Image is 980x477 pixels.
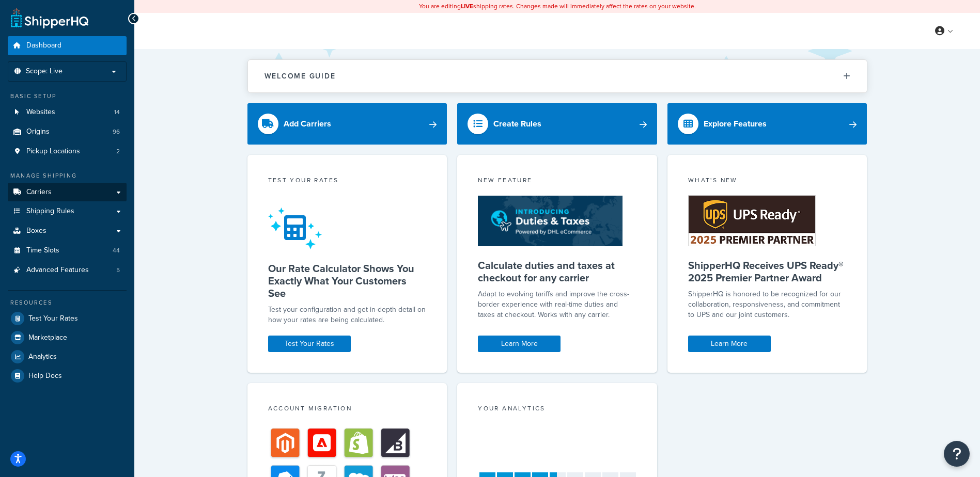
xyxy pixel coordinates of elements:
span: Origins [26,128,50,136]
a: Advanced Features5 [8,261,127,280]
span: Dashboard [26,41,61,50]
a: Shipping Rules [8,202,127,221]
div: Create Rules [493,117,541,131]
a: Carriers [8,183,127,202]
span: Analytics [28,353,57,361]
h2: Welcome Guide [265,72,336,80]
div: Test your rates [268,176,427,187]
a: Create Rules [457,103,657,145]
a: Learn More [478,336,561,352]
b: LIVE [461,2,473,11]
div: What's New [688,176,847,187]
span: Advanced Features [26,266,89,275]
a: Marketplace [8,328,127,347]
span: 2 [116,147,120,156]
div: Resources [8,298,127,307]
div: Test your configuration and get in-depth detail on how your rates are being calculated. [268,305,427,325]
div: Add Carriers [284,117,331,131]
div: Account Migration [268,404,427,416]
li: Websites [8,103,127,122]
span: Scope: Live [26,67,63,76]
a: Learn More [688,336,771,352]
span: Shipping Rules [26,207,74,216]
a: Websites14 [8,103,127,122]
span: Carriers [26,188,52,197]
a: Add Carriers [247,103,447,145]
span: Websites [26,108,55,117]
span: 44 [113,246,120,255]
div: New Feature [478,176,636,187]
div: Explore Features [704,117,767,131]
span: Pickup Locations [26,147,80,156]
span: 14 [114,108,120,117]
a: Test Your Rates [8,309,127,328]
span: Time Slots [26,246,59,255]
div: Manage Shipping [8,171,127,180]
div: Basic Setup [8,92,127,101]
li: Time Slots [8,241,127,260]
a: Analytics [8,347,127,366]
span: Help Docs [28,372,62,380]
a: Help Docs [8,367,127,385]
span: Marketplace [28,333,67,342]
a: Boxes [8,221,127,241]
a: Dashboard [8,36,127,55]
span: Boxes [26,227,46,235]
h5: Calculate duties and taxes at checkout for any carrier [478,259,636,284]
li: Origins [8,122,127,141]
span: 5 [116,266,120,275]
p: Adapt to evolving tariffs and improve the cross-border experience with real-time duties and taxes... [478,289,636,320]
span: Test Your Rates [28,314,78,323]
a: Test Your Rates [268,336,351,352]
button: Open Resource Center [944,441,970,467]
button: Welcome Guide [248,60,867,92]
div: Your Analytics [478,404,636,416]
h5: ShipperHQ Receives UPS Ready® 2025 Premier Partner Award [688,259,847,284]
span: 96 [113,128,120,136]
li: Pickup Locations [8,142,127,161]
p: ShipperHQ is honored to be recognized for our collaboration, responsiveness, and commitment to UP... [688,289,847,320]
a: Time Slots44 [8,241,127,260]
li: Advanced Features [8,261,127,280]
h5: Our Rate Calculator Shows You Exactly What Your Customers See [268,262,427,299]
a: Explore Features [667,103,867,145]
a: Origins96 [8,122,127,141]
a: Pickup Locations2 [8,142,127,161]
